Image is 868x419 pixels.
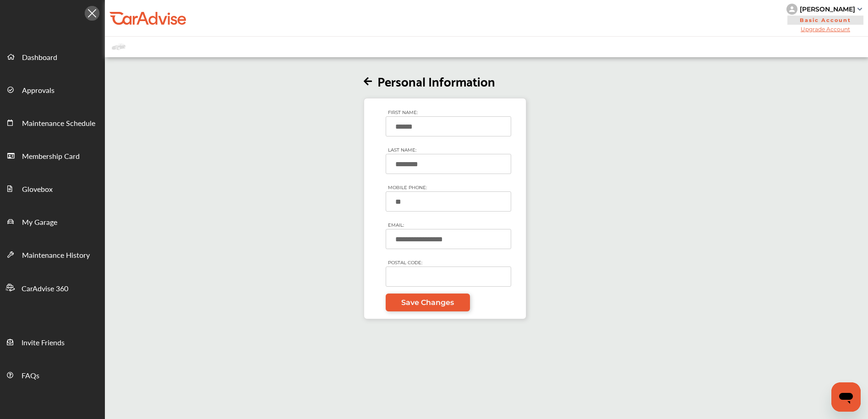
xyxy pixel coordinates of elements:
[386,107,420,118] span: FIRST NAME:
[386,154,511,174] input: LAST NAME:
[386,220,406,230] span: EMAIL:
[0,40,104,73] a: Dashboard
[0,73,104,106] a: Approvals
[386,116,511,136] input: FIRST NAME:
[22,118,95,130] span: Maintenance Schedule
[22,283,68,295] span: CarAdvise 360
[386,294,470,311] a: Save Changes
[22,184,53,196] span: Glovebox
[22,217,57,229] span: My Garage
[786,26,864,33] span: Upgrade Account
[386,191,511,212] input: MOBILE PHONE:
[386,257,425,268] span: POSTAL CODE:
[386,229,511,249] input: EMAIL:
[857,8,862,11] img: sCxJUJ+qAmfqhQGDUl18vwLg4ZYJ6CxN7XmbOMBAAAAAElFTkSuQmCC
[22,370,39,382] span: FAQs
[22,337,65,349] span: Invite Friends
[22,52,57,64] span: Dashboard
[0,139,104,172] a: Membership Card
[0,106,104,139] a: Maintenance Schedule
[22,250,90,261] span: Maintenance History
[786,4,797,15] img: knH8PDtVvWoAbQRylUukY18CTiRevjo20fAtgn5MLBQj4uumYvk2MzTtcAIzfGAtb1XOLVMAvhLuqoNAbL4reqehy0jehNKdM...
[0,172,104,205] a: Glovebox
[386,267,511,287] input: POSTAL CODE:
[22,85,55,97] span: Approvals
[0,205,104,238] a: My Garage
[0,238,104,271] a: Maintenance History
[364,73,526,89] h2: Personal Information
[787,16,863,25] span: Basic Account
[401,298,454,307] span: Save Changes
[800,5,855,13] div: [PERSON_NAME]
[112,41,126,53] img: placeholder_car.fcab19be.svg
[386,182,429,193] span: MOBILE PHONE:
[831,382,861,412] iframe: Button to launch messaging window
[22,151,80,163] span: Membership Card
[386,145,419,155] span: LAST NAME:
[85,6,99,21] img: Icon.5fd9dcc7.svg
